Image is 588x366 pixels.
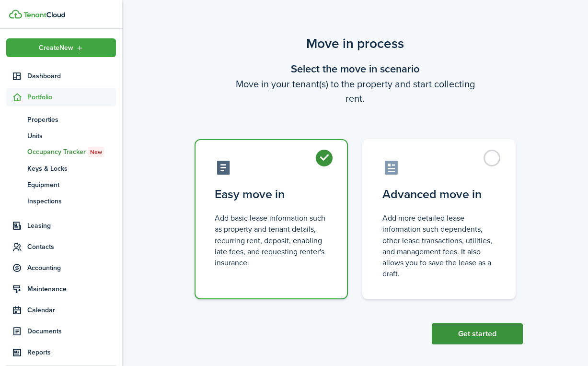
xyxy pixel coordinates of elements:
[27,131,116,141] span: Units
[23,12,65,18] img: TenantCloud
[27,347,116,357] span: Reports
[187,61,523,77] wizard-step-header-title: Select the move in scenario
[27,326,116,336] span: Documents
[39,45,73,51] span: Create New
[6,38,116,57] button: Open menu
[187,34,523,54] scenario-title: Move in process
[27,196,116,206] span: Inspections
[215,186,328,203] control-radio-card-title: Easy move in
[6,111,116,128] a: Properties
[6,144,116,160] a: Occupancy TrackerNew
[27,242,116,252] span: Contacts
[6,177,116,193] a: Equipment
[27,147,116,157] span: Occupancy Tracker
[382,186,496,203] control-radio-card-title: Advanced move in
[27,164,116,174] span: Keys & Locks
[9,10,22,19] img: TenantCloud
[382,213,496,279] control-radio-card-description: Add more detailed lease information such dependents, other lease transactions, utilities, and man...
[27,71,116,81] span: Dashboard
[27,263,116,273] span: Accounting
[215,213,328,268] control-radio-card-description: Add basic lease information such as property and tenant details, recurring rent, deposit, enablin...
[6,67,116,85] a: Dashboard
[432,323,523,344] button: Get started
[27,115,116,125] span: Properties
[27,221,116,231] span: Leasing
[27,180,116,190] span: Equipment
[27,284,116,294] span: Maintenance
[90,148,102,156] span: New
[27,92,116,102] span: Portfolio
[187,77,523,106] wizard-step-header-description: Move in your tenant(s) to the property and start collecting rent.
[6,128,116,144] a: Units
[6,160,116,177] a: Keys & Locks
[6,193,116,209] a: Inspections
[27,305,116,315] span: Calendar
[6,343,116,362] a: Reports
